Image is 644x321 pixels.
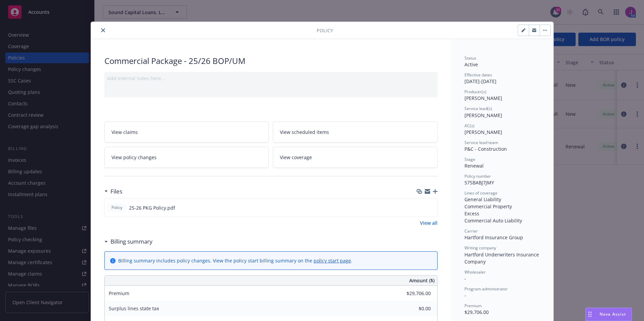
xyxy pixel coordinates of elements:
span: [PERSON_NAME] [464,95,502,101]
span: Writing company [464,245,496,251]
span: Policy number [464,173,491,179]
a: View all [420,219,438,226]
span: View claims [111,129,138,136]
h3: Billing summary [110,237,153,246]
span: - [464,292,466,298]
a: policy start page [314,257,351,264]
span: Wholesaler [464,269,486,275]
div: Excess [464,210,540,217]
span: P&C - Construction [464,146,507,152]
button: preview file [428,204,434,211]
div: Billing summary includes policy changes. View the policy start billing summary on the . [118,257,352,264]
span: Hartford Underwriters Insurance Company [464,251,540,265]
span: [PERSON_NAME] [464,129,502,135]
span: Policy [110,205,124,211]
span: Service lead team [464,140,498,145]
span: Nova Assist [600,311,626,317]
a: View policy changes [104,147,269,168]
span: View policy changes [111,154,157,161]
input: 0.00 [391,304,435,314]
div: Commercial Auto Liability [464,217,540,224]
span: Producer(s) [464,89,486,95]
span: Surplus lines state tax [109,305,159,312]
span: 25-26 PKG Policy.pdf [129,204,175,211]
span: Premium [464,303,482,309]
span: Stage [464,156,475,162]
span: Amount ($) [409,277,434,284]
a: View claims [104,121,269,143]
a: View scheduled items [273,121,438,143]
div: Billing summary [104,237,153,246]
div: [DATE] - [DATE] [464,72,540,85]
span: $29,706.00 [464,309,489,315]
button: download file [418,204,423,211]
span: Renewal [464,163,484,169]
span: Effective dates [464,72,492,78]
button: Nova Assist [585,308,632,321]
div: Files [104,187,122,196]
span: Status [464,55,476,61]
div: General Liability [464,196,540,203]
input: 0.00 [391,288,435,298]
span: Service lead(s) [464,106,492,111]
a: View coverage [273,147,438,168]
span: Policy [317,27,333,34]
span: Lines of coverage [464,190,497,196]
div: Add internal notes here... [107,75,435,82]
span: AC(s) [464,123,475,129]
span: Hartford Insurance Group [464,234,523,241]
div: Commercial Property [464,203,540,210]
span: Active [464,61,478,68]
span: View scheduled items [280,129,329,136]
span: - [464,275,466,282]
button: close [99,26,107,34]
span: 57SBABJ7JMY [464,179,494,186]
div: Drag to move [586,308,594,321]
span: Premium [109,290,129,296]
span: Carrier [464,228,478,234]
div: Commercial Package - 25/26 BOP/UM [104,55,438,67]
span: Program administrator [464,286,508,292]
span: [PERSON_NAME] [464,112,502,118]
h3: Files [110,187,122,196]
span: View coverage [280,154,312,161]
